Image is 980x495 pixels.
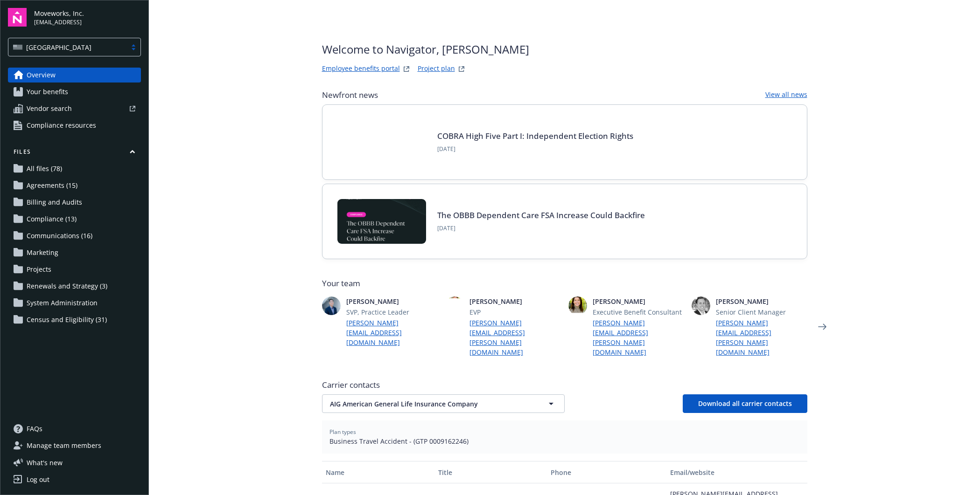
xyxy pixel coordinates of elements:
[13,42,122,52] span: [GEOGRAPHIC_DATA]
[418,63,455,75] a: Project plan
[8,161,141,176] a: All files (78)
[670,467,803,477] div: Email/website
[593,296,684,306] span: [PERSON_NAME]
[27,312,107,327] span: Census and Eligibility (31)
[437,210,645,220] a: The OBBB Dependent Care FSA Increase Could Backfire
[8,84,141,99] a: Your benefits
[8,421,141,436] a: FAQs
[27,262,51,277] span: Projects
[8,312,141,327] a: Census and Eligibility (31)
[330,399,524,409] span: AIG American General Life Insurance Company
[322,394,565,413] button: AIG American General Life Insurance Company
[326,467,431,477] div: Name
[666,461,807,483] button: Email/website
[716,318,807,357] a: [PERSON_NAME][EMAIL_ADDRESS][PERSON_NAME][DOMAIN_NAME]
[438,467,543,477] div: Title
[692,296,710,315] img: photo
[8,118,141,133] a: Compliance resources
[8,178,141,193] a: Agreements (15)
[8,195,141,210] a: Billing and Audits
[322,461,434,483] button: Name
[27,296,98,310] span: System Administration
[8,212,141,227] a: Compliance (13)
[547,461,666,483] button: Phone
[26,42,91,52] span: [GEOGRAPHIC_DATA]
[27,101,72,116] span: Vendor search
[34,18,84,27] span: [EMAIL_ADDRESS]
[469,296,561,306] span: [PERSON_NAME]
[8,458,77,467] button: What's new
[434,461,547,483] button: Title
[815,319,830,334] a: Next
[8,438,141,453] a: Manage team members
[8,68,141,82] a: Overview
[27,212,77,227] span: Compliance (13)
[27,458,63,467] span: What ' s new
[322,63,400,75] a: Employee benefits portal
[346,296,438,306] span: [PERSON_NAME]
[322,379,807,391] span: Carrier contacts
[568,296,587,315] img: photo
[346,318,438,347] a: [PERSON_NAME][EMAIL_ADDRESS][DOMAIN_NAME]
[8,228,141,243] a: Communications (16)
[765,89,807,101] a: View all news
[593,318,684,357] a: [PERSON_NAME][EMAIL_ADDRESS][PERSON_NAME][DOMAIN_NAME]
[445,296,464,315] img: photo
[27,195,82,210] span: Billing and Audits
[698,399,792,408] span: Download all carrier contacts
[401,63,412,75] a: striveWebsite
[34,8,141,27] button: Moveworks, Inc.[EMAIL_ADDRESS]
[469,307,561,317] span: EVP
[437,145,633,153] span: [DATE]
[437,131,633,141] a: COBRA High Five Part I: Independent Election Rights
[329,428,800,436] span: Plan types
[34,8,84,18] span: Moveworks, Inc.
[8,279,141,294] a: Renewals and Strategy (3)
[683,394,807,413] button: Download all carrier contacts
[337,199,426,244] img: BLOG-Card Image - Compliance - OBBB Dep Care FSA - 08-01-25.jpg
[322,89,378,101] span: Newfront news
[8,296,141,310] a: System Administration
[437,224,645,233] span: [DATE]
[27,84,68,99] span: Your benefits
[551,467,663,477] div: Phone
[346,307,438,317] span: SVP, Practice Leader
[27,279,107,294] span: Renewals and Strategy (3)
[27,438,101,453] span: Manage team members
[8,245,141,260] a: Marketing
[27,228,92,243] span: Communications (16)
[469,318,561,357] a: [PERSON_NAME][EMAIL_ADDRESS][PERSON_NAME][DOMAIN_NAME]
[329,436,800,446] span: Business Travel Accident - (GTP 0009162246)
[27,161,62,176] span: All files (78)
[27,472,49,487] div: Log out
[716,307,807,317] span: Senior Client Manager
[593,307,684,317] span: Executive Benefit Consultant
[716,296,807,306] span: [PERSON_NAME]
[8,101,141,116] a: Vendor search
[322,41,529,58] span: Welcome to Navigator , [PERSON_NAME]
[27,178,77,193] span: Agreements (15)
[337,120,426,165] img: BLOG-Card Image - Compliance - COBRA High Five Pt 1 07-18-25.jpg
[27,68,56,82] span: Overview
[27,245,58,260] span: Marketing
[8,262,141,277] a: Projects
[27,421,42,436] span: FAQs
[8,148,141,159] button: Files
[456,63,467,75] a: projectPlanWebsite
[322,278,807,289] span: Your team
[8,8,27,27] img: navigator-logo.svg
[322,296,341,315] img: photo
[27,118,96,133] span: Compliance resources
